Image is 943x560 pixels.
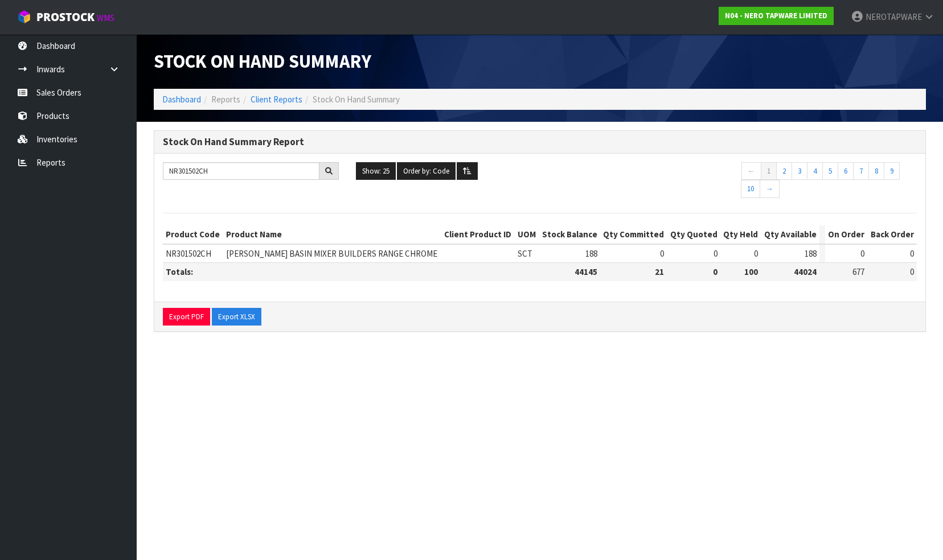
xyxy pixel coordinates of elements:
th: Qty Quoted [667,225,720,244]
span: NR301502CH [166,248,211,259]
a: → [760,180,780,198]
a: 2 [776,162,792,180]
span: 188 [805,248,817,259]
th: Product Code [163,225,223,244]
a: Client Reports [251,94,302,105]
span: 677 [852,266,864,277]
th: Back Order [867,225,917,244]
a: 7 [853,162,869,180]
h3: Stock On Hand Summary Report [163,137,917,147]
strong: 100 [744,266,758,277]
a: 9 [884,162,900,180]
span: 0 [910,266,914,277]
span: SCT [518,248,532,259]
span: 0 [860,248,864,259]
a: Dashboard [162,94,201,105]
th: Product Name [223,225,441,244]
span: ProStock [36,10,95,24]
button: Order by: Code [397,162,456,180]
button: Export PDF [163,308,210,326]
small: WMS [97,13,114,23]
span: 0 [910,248,914,259]
th: Qty Committed [600,225,667,244]
button: Show: 25 [356,162,396,180]
span: NEROTAPWARE [866,11,922,22]
span: 0 [754,248,758,259]
strong: 44145 [575,266,597,277]
a: 4 [807,162,823,180]
span: 0 [714,248,717,259]
a: 10 [741,180,760,198]
th: Stock Balance [539,225,600,244]
strong: N04 - NERO TAPWARE LIMITED [725,11,827,20]
a: 5 [822,162,838,180]
th: Client Product ID [441,225,515,244]
th: UOM [515,225,539,244]
strong: 44024 [794,266,817,277]
nav: Page navigation [741,162,917,201]
th: Qty Available [761,225,819,244]
a: 3 [792,162,807,180]
span: Reports [211,94,240,105]
input: Search [163,162,319,180]
strong: 21 [655,266,664,277]
a: 6 [838,162,854,180]
th: Qty Held [720,225,761,244]
a: 8 [868,162,884,180]
strong: 0 [713,266,717,277]
a: 1 [761,162,777,180]
th: On Order [825,225,867,244]
span: [PERSON_NAME] BASIN MIXER BUILDERS RANGE CHROME [226,248,437,259]
a: ← [741,162,761,180]
span: Stock On Hand Summary [313,94,400,105]
span: Stock On Hand Summary [154,50,371,73]
img: cube-alt.png [17,10,31,24]
strong: Totals: [166,266,193,277]
span: 0 [660,248,664,259]
button: Export XLSX [212,308,261,326]
span: 188 [585,248,597,259]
